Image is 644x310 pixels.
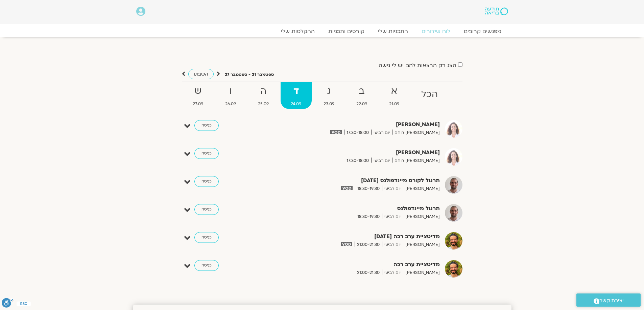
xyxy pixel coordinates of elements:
[215,101,246,108] span: 26.09
[274,28,321,35] a: ההקלטות שלי
[274,176,440,185] strong: תרגול לקורס מיינדפולנס [DATE]
[411,82,448,109] a: הכל
[194,148,219,159] a: כניסה
[274,148,440,157] strong: [PERSON_NAME]
[225,71,274,78] p: ספטמבר 21 - ספטמבר 27
[403,269,440,276] span: [PERSON_NAME]
[355,213,382,220] span: 18:30-19:30
[346,84,377,99] strong: ב
[379,101,409,108] span: 21.09
[313,84,344,99] strong: ג
[371,129,392,136] span: יום רביעי
[457,28,508,35] a: מפגשים קרובים
[183,82,214,109] a: ש27.09
[355,269,382,276] span: 21:00-21:30
[355,241,382,248] span: 21:00-21:30
[346,101,377,108] span: 22.09
[379,84,409,99] strong: א
[313,101,344,108] span: 23.09
[392,157,440,164] span: [PERSON_NAME] רוחם
[371,157,392,164] span: יום רביעי
[330,130,341,134] img: vodicon
[341,242,352,246] img: vodicon
[194,232,219,243] a: כניסה
[248,101,279,108] span: 25.09
[274,260,440,269] strong: מדיטציית ערב רכה
[371,28,415,35] a: התכניות שלי
[344,157,371,164] span: 17:30-18:00
[379,82,409,109] a: א21.09
[403,213,440,220] span: [PERSON_NAME]
[341,186,352,190] img: vodicon
[194,71,208,77] span: השבוע
[321,28,371,35] a: קורסים ותכניות
[599,296,624,305] span: יצירת קשר
[355,185,382,192] span: 18:30-19:30
[281,84,312,99] strong: ד
[382,213,403,220] span: יום רביעי
[382,269,403,276] span: יום רביעי
[344,129,371,136] span: 17:30-18:00
[194,120,219,131] a: כניסה
[248,84,279,99] strong: ה
[403,241,440,248] span: [PERSON_NAME]
[313,82,344,109] a: ג23.09
[576,293,641,307] a: יצירת קשר
[403,185,440,192] span: [PERSON_NAME]
[194,204,219,215] a: כניסה
[411,87,448,102] strong: הכל
[281,101,312,108] span: 24.09
[379,62,456,68] label: הצג רק הרצאות להם יש לי גישה
[415,28,457,35] a: לוח שידורים
[215,82,246,109] a: ו26.09
[392,129,440,136] span: [PERSON_NAME] רוחם
[194,260,219,271] a: כניסה
[281,82,312,109] a: ד24.09
[382,241,403,248] span: יום רביעי
[136,28,508,35] nav: Menu
[183,101,214,108] span: 27.09
[215,84,246,99] strong: ו
[248,82,279,109] a: ה25.09
[274,204,440,213] strong: תרגול מיינדפולנס
[194,176,219,187] a: כניסה
[274,120,440,129] strong: [PERSON_NAME]
[274,232,440,241] strong: מדיטציית ערב רכה [DATE]
[346,82,377,109] a: ב22.09
[188,69,214,79] a: השבוע
[382,185,403,192] span: יום רביעי
[183,84,214,99] strong: ש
